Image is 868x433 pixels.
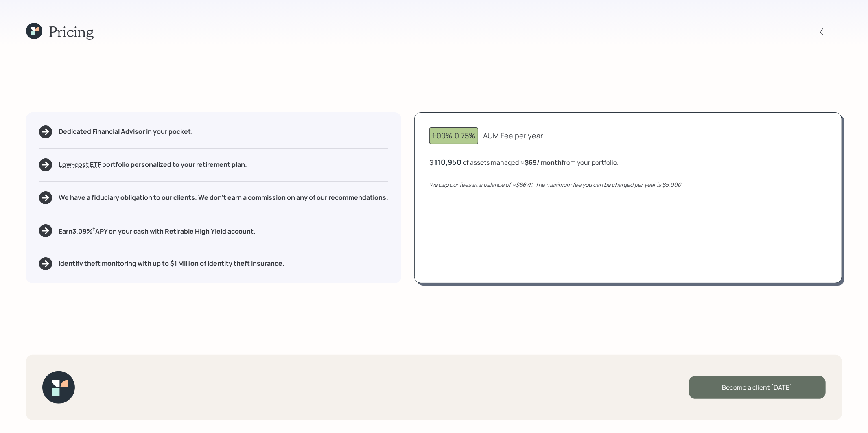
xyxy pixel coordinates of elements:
[429,181,681,188] i: We cap our fees at a balance of ~$667K. The maximum fee you can be charged per year is $5,000
[49,23,94,40] h1: Pricing
[483,130,543,141] div: AUM Fee per year
[59,225,256,236] h5: Earn 3.09 % APY on your cash with Retirable High Yield account.
[59,161,247,168] h5: portfolio personalized to your retirement plan.
[85,364,188,425] iframe: Customer reviews powered by Trustpilot
[59,128,193,136] h5: Dedicated Financial Advisor in your pocket.
[689,376,826,399] div: Become a client [DATE]
[59,194,388,201] h5: We have a fiduciary obligation to our clients. We don't earn a commission on any of our recommend...
[432,130,475,141] div: 0.75%
[434,157,461,167] div: 110,950
[525,158,562,167] b: $69 / month
[59,260,284,267] h5: Identify theft monitoring with up to $1 Million of identity theft insurance.
[92,225,95,233] sup: †
[432,131,452,140] span: 1.00%
[59,160,101,169] span: Low-cost ETF
[429,157,619,167] div: $ of assets managed ≈ from your portfolio .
